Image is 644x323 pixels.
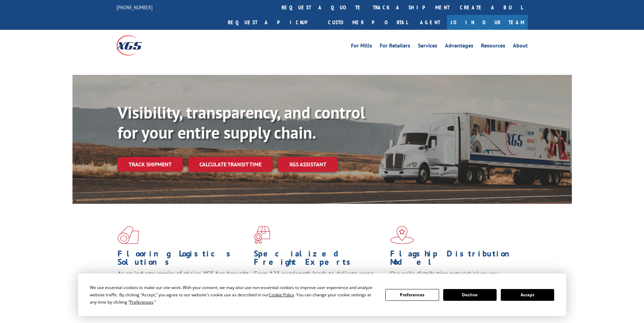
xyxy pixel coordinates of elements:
[254,250,385,270] h1: Specialized Freight Experts
[418,43,437,51] a: Services
[78,273,566,316] div: Cookie Consent Prompt
[90,284,377,306] div: We use essential cookies to make our site work. With your consent, we may also use non-essential ...
[254,270,385,300] p: From 123 overlength loads to delicate cargo, our experienced staff knows the best way to move you...
[118,157,183,172] a: Track shipment
[385,289,439,301] button: Preferences
[254,226,270,244] img: xgs-icon-focused-on-flooring-red
[481,43,505,51] a: Resources
[390,250,521,270] h1: Flagship Distribution Model
[390,226,414,244] img: xgs-icon-flagship-distribution-model-red
[323,15,413,30] a: Customer Portal
[118,226,139,244] img: xgs-icon-total-supply-chain-intelligence-red
[117,4,153,11] a: [PHONE_NUMBER]
[380,43,410,51] a: For Retailers
[118,270,248,294] span: As an industry carrier of choice, XGS has brought innovation and dedication to flooring logistics...
[413,15,447,30] a: Agent
[130,299,153,305] span: Preferences
[501,289,554,301] button: Accept
[445,43,473,51] a: Advantages
[390,270,518,286] span: Our agile distribution network gives you nationwide inventory management on demand.
[118,102,365,143] b: Visibility, transparency, and control for your entire supply chain.
[513,43,528,51] a: About
[351,43,372,51] a: For Mills
[443,289,497,301] button: Decline
[223,15,323,30] a: Request a pickup
[278,157,337,172] a: XGS ASSISTANT
[188,157,273,172] a: Calculate transit time
[269,292,294,298] span: Cookie Policy
[447,15,528,30] a: Join Our Team
[118,250,249,270] h1: Flooring Logistics Solutions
